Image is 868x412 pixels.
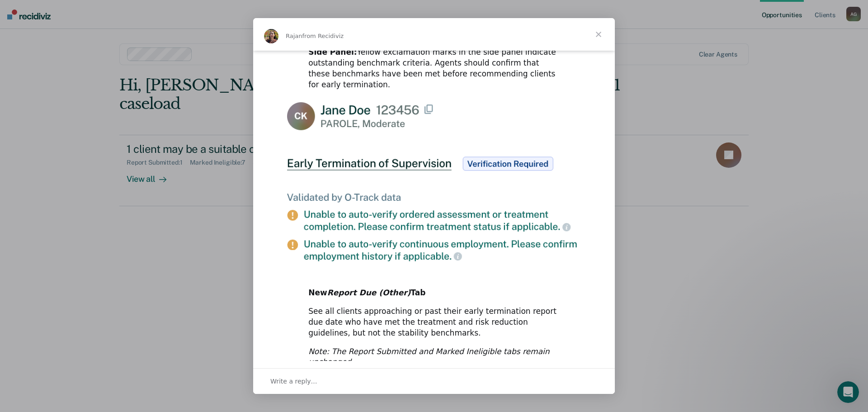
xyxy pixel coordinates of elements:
img: Profile image for Rajan [264,29,278,43]
span: Write a reply… [270,375,317,387]
div: Yellow exclamation marks in the side panel indicate outstanding benchmark criteria. Agents should... [308,47,560,90]
i: Report Due (Other) [327,288,411,297]
i: Note: The Report Submitted and Marked Ineligible tabs remain unchanged. [308,347,549,367]
b: New Tab [308,288,425,297]
span: from Recidiviz [302,33,344,39]
div: See all clients approaching or past their early termination report due date who have met the trea... [308,306,560,338]
span: Rajan [286,33,302,39]
span: Close [582,18,615,51]
b: Side Panel: [308,47,357,57]
div: Open conversation and reply [253,368,615,394]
